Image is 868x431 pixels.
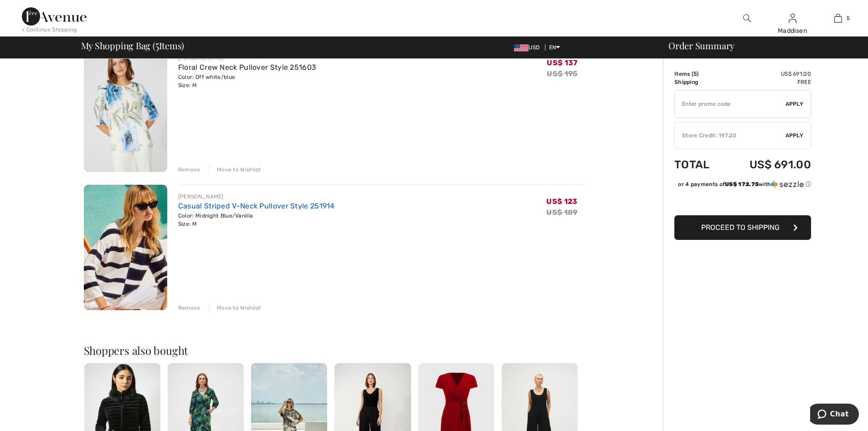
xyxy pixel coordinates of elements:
[786,131,804,140] span: Apply
[178,63,316,72] a: Floral Crew Neck Pullover Style 251603
[675,131,786,140] div: Store Credit: 197.20
[674,70,724,78] td: Items ( )
[701,223,780,232] span: Proceed to Shipping
[514,44,543,51] span: USD
[675,90,786,118] input: Promo code
[514,44,529,52] img: US Dollar
[549,44,560,51] span: EN
[834,13,842,24] img: My Bag
[178,73,316,89] div: Color: Off white/blue Size: M
[674,78,724,86] td: Shipping
[22,26,77,34] div: < Continue Shopping
[847,14,850,22] span: 5
[546,208,577,217] s: US$ 189
[178,166,200,174] div: Remove
[724,149,811,180] td: US$ 691.00
[678,180,811,188] div: or 4 payments of with
[81,41,185,50] span: My Shopping Bag ( Items)
[178,212,335,228] div: Color: Midnight Blue/Vanilla Size: M
[789,13,796,24] img: My Info
[674,192,811,212] iframe: PayPal-paypal
[547,58,577,67] span: US$ 137
[674,149,724,180] td: Total
[22,7,87,26] img: 1ère Avenue
[84,46,167,171] img: Floral Crew Neck Pullover Style 251603
[546,197,577,206] span: US$ 123
[674,215,811,240] button: Proceed to Shipping
[657,41,863,50] div: Order Summary
[770,26,815,36] div: Maddisen
[725,181,759,187] span: US$ 172.75
[724,70,811,78] td: US$ 691.00
[816,13,860,24] a: 5
[674,180,811,192] div: or 4 payments ofUS$ 172.75withSezzle Click to learn more about Sezzle
[178,304,200,312] div: Remove
[84,345,585,356] h2: Shoppers also bought
[84,185,167,310] img: Casual Striped V-Neck Pullover Style 251914
[771,180,804,188] img: Sezzle
[724,78,811,86] td: Free
[178,192,335,201] div: [PERSON_NAME]
[178,202,335,210] a: Casual Striped V-Neck Pullover Style 251914
[810,404,859,426] iframe: Opens a widget where you can chat to one of our agents
[209,304,261,312] div: Move to Wishlist
[209,166,261,174] div: Move to Wishlist
[547,69,577,78] s: US$ 195
[786,100,804,108] span: Apply
[743,13,751,24] img: search the website
[789,14,796,22] a: Sign In
[693,71,697,77] span: 5
[155,39,159,51] span: 5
